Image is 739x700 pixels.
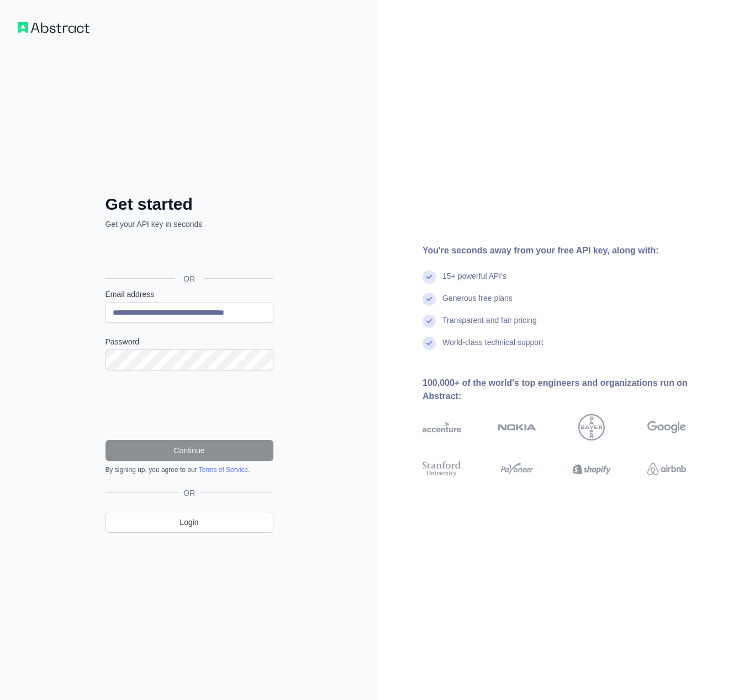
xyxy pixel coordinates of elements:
span: OR [175,273,204,284]
div: 15+ powerful API's [442,271,506,293]
div: Transparent and fair pricing [442,315,537,337]
label: Password [105,336,273,347]
label: Email address [105,289,273,300]
div: 100,000+ of the world's top engineers and organizations run on Abstract: [423,376,721,403]
img: nokia [498,414,536,441]
img: airbnb [647,459,686,479]
img: payoneer [498,459,536,479]
img: shopify [573,459,611,479]
img: stanford university [423,459,461,479]
div: Generous free plans [442,293,513,315]
button: Continue [105,440,273,461]
img: bayer [578,414,605,441]
img: check mark [423,337,436,350]
span: OR [179,487,199,499]
h2: Get started [105,194,273,214]
img: check mark [423,293,436,306]
img: accenture [423,414,461,441]
iframe: reCAPTCHA [105,384,273,427]
iframe: Sign in with Google Button [100,242,277,266]
div: You're seconds away from your free API key, along with: [423,244,721,257]
a: Login [105,512,273,533]
img: Workflow [18,22,89,33]
img: check mark [423,271,436,284]
img: google [647,414,686,441]
img: check mark [423,315,436,328]
p: Get your API key in seconds [105,219,273,230]
a: Terms of Service [199,466,248,474]
div: World-class technical support [442,337,543,359]
div: By signing up, you agree to our . [105,465,273,474]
